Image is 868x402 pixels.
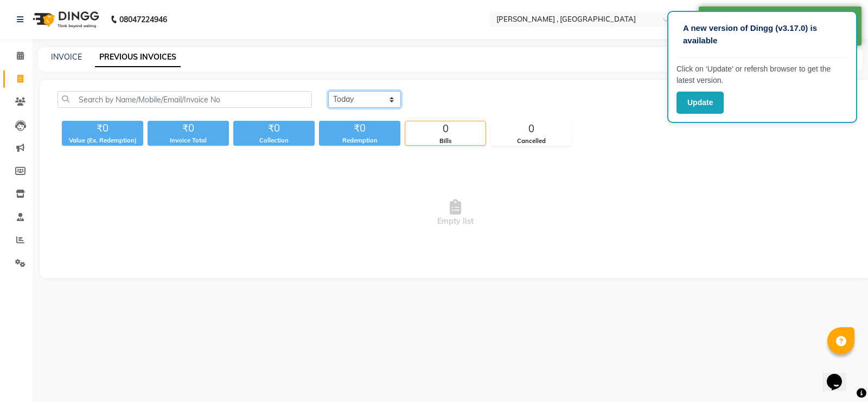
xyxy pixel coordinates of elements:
div: Value (Ex. Redemption) [62,136,143,145]
div: Collection [233,136,315,145]
div: ₹0 [148,121,229,136]
div: ₹0 [62,121,143,136]
img: logo [28,4,102,35]
div: ₹0 [233,121,315,136]
div: Cancelled [491,137,571,146]
a: PREVIOUS INVOICES [95,48,181,67]
div: Redemption [319,136,400,145]
div: Invoice Total [148,136,229,145]
div: Bills [405,137,486,146]
div: 0 [491,121,571,137]
div: ₹0 [319,121,400,136]
b: 08047224946 [119,4,167,35]
p: Click on ‘Update’ or refersh browser to get the latest version. [676,63,848,86]
a: INVOICE [51,52,82,62]
div: 0 [405,121,486,137]
iframe: chat widget [822,359,857,391]
input: Search by Name/Mobile/Email/Invoice No [58,91,312,108]
p: A new version of Dingg (v3.17.0) is available [683,22,841,47]
span: Empty list [58,159,853,267]
button: Update [676,92,724,114]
